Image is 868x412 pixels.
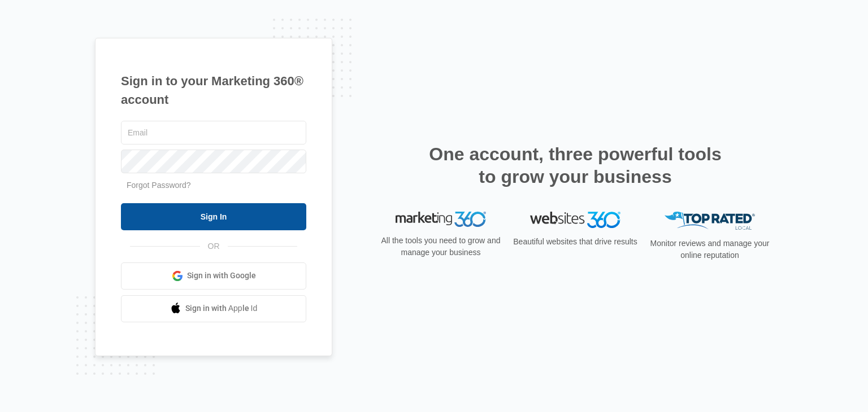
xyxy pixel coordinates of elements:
[646,238,773,261] p: Monitor reviews and manage your online reputation
[121,262,306,290] a: Sign in with Google
[121,121,306,144] input: Email
[127,181,191,190] a: Forgot Password?
[665,212,755,230] img: Top Rated Local
[377,235,504,258] p: All the tools you need to grow and manage your business
[396,212,486,227] img: Marketing 360
[530,212,620,228] img: Websites 360
[121,295,306,322] a: Sign in with Apple Id
[426,143,725,188] h2: One account, three powerful tools to grow your business
[512,236,639,248] p: Beautiful websites that drive results
[121,203,306,230] input: Sign In
[185,303,258,314] span: Sign in with Apple Id
[121,72,306,109] h1: Sign in to your Marketing 360® account
[200,240,228,252] span: OR
[187,270,256,282] span: Sign in with Google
